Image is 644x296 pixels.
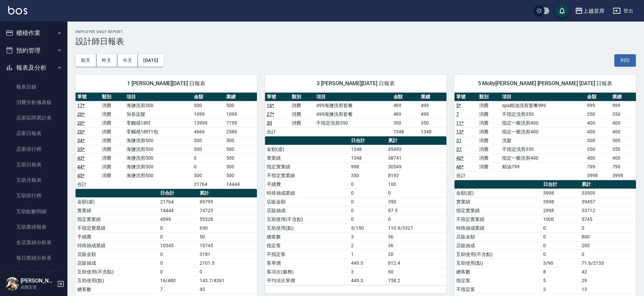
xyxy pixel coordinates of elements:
td: 7759 [225,119,257,127]
td: 指定一般洗剪400 [500,127,585,136]
td: 消費 [477,136,500,145]
td: 不指定實業績 [455,215,541,224]
td: 消費 [290,110,315,119]
td: 499 [392,101,419,110]
td: 449.3 [349,276,386,285]
td: 手續費 [76,232,158,241]
td: 29 [580,276,636,285]
td: 400 [611,127,636,136]
td: 2998 [541,206,580,215]
td: 加長染髮 [125,110,192,119]
td: 16/480 [158,276,198,285]
a: 互助排行榜 [3,188,65,203]
td: 特殊抽成業績 [265,189,349,197]
td: 消費 [290,101,315,110]
button: 列印 [614,54,636,67]
td: 0 [349,215,386,224]
td: 3181 [198,250,257,259]
th: 金額 [392,93,419,101]
td: 消費 [100,154,125,162]
td: 5 [541,276,580,285]
th: 類別 [290,93,315,101]
td: 手續費 [265,180,349,189]
td: 400 [585,154,611,162]
td: 4099 [158,215,198,224]
td: 0 [349,189,386,197]
td: 800 [580,232,636,241]
th: 類別 [477,93,500,101]
td: 消費 [100,136,125,145]
td: 零觸感18吋 [125,119,192,127]
a: 店家區間累計表 [3,110,65,126]
button: 前天 [76,54,96,67]
td: 洗髮 [500,136,585,145]
td: 特殊抽成業績 [455,224,541,232]
td: 43 [198,285,257,294]
a: 店家日報表 [3,126,65,141]
td: 消費 [477,145,500,154]
th: 業績 [419,93,446,101]
td: 18745 [198,241,257,250]
button: [DATE] [138,54,164,67]
td: 71.6/2153 [580,259,636,267]
td: 350 [419,119,446,127]
td: 1000 [541,215,580,224]
td: 799 [611,162,636,171]
a: 營業統計分析表 [3,266,65,282]
td: 客項次(服務) [265,267,349,276]
td: 0 [158,232,198,241]
td: 合計 [265,127,290,136]
td: 總客數 [455,267,541,276]
button: 預約管理 [3,42,65,59]
span: 5 Molly[PERSON_NAME] [PERSON_NAME] [DATE] 日報表 [463,80,628,87]
td: 50 [198,232,257,241]
td: 0 [349,197,386,206]
td: 36 [386,241,446,250]
td: 999 [611,101,636,110]
td: 3 [541,285,580,294]
td: 實業績 [455,197,541,206]
td: 499 [392,110,419,119]
td: 3/90 [541,259,580,267]
td: 指定實業績 [76,215,158,224]
td: 0 [158,267,198,276]
td: 不指定洗剪350 [500,145,585,154]
h3: 設計師日報表 [76,37,636,46]
a: 全店業績分析表 [3,235,65,250]
td: 350 [611,110,636,119]
th: 項目 [315,93,391,101]
td: 449.3 [349,259,386,267]
td: 消費 [477,101,500,110]
td: 8 [541,267,580,276]
td: 20 [386,250,446,259]
td: 500 [225,145,257,154]
td: 海鹽洗剪500 [125,154,192,162]
td: 店販金額 [265,197,349,206]
td: 500 [225,171,257,180]
td: 500 [192,136,225,145]
td: 400 [611,119,636,127]
td: 互助使用(不含點) [455,250,541,259]
td: 200 [580,241,636,250]
td: 650 [198,224,257,232]
td: 3998 [585,171,611,180]
td: 指定客 [265,241,349,250]
td: 2101.5 [198,259,257,267]
td: 消費 [477,162,500,171]
div: 上越首席 [583,7,605,15]
td: 0 [580,250,636,259]
th: 業績 [225,93,257,101]
td: 3998 [541,197,580,206]
td: 總客數 [265,232,349,241]
button: 今天 [117,54,138,67]
td: 13999 [192,119,225,127]
th: 累計 [580,180,636,189]
td: 350 [386,197,446,206]
td: 499海鹽洗剪套餐 [315,101,391,110]
th: 業績 [611,93,636,101]
td: 指定一般洗剪400 [500,154,585,162]
td: 實業績 [76,206,158,215]
td: 39457 [580,197,636,206]
th: 類別 [100,93,125,101]
td: 5745 [580,215,636,224]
